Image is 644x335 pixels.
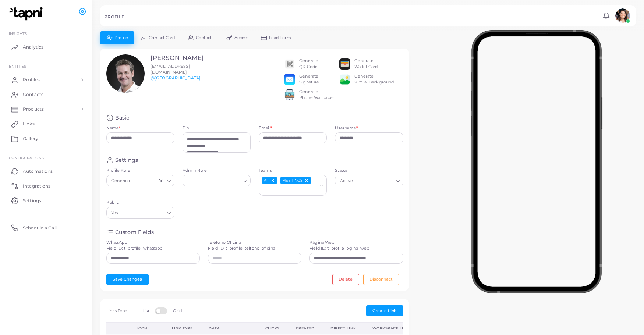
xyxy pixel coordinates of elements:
input: Search for option [186,177,241,185]
img: 522fc3d1c3555ff804a1a379a540d0107ed87845162a92721bf5e2ebbcc3ae6c.png [284,89,295,100]
label: Email [259,125,272,131]
a: Products [6,102,86,117]
a: Contacts [6,87,86,102]
div: Data [209,326,249,331]
img: e64e04433dee680bcc62d3a6779a8f701ecaf3be228fb80ea91b313d80e16e10.png [339,74,350,85]
div: Search for option [106,207,174,218]
button: Deselect All [270,178,275,183]
a: Links [6,117,86,131]
span: Active [339,177,354,185]
img: email.png [284,74,295,85]
input: Search for option [355,177,393,185]
a: Schedule a Call [6,220,86,235]
label: Username [335,125,358,131]
h4: Basic [115,114,130,121]
button: Save Changes [106,274,149,285]
input: Search for option [260,186,317,194]
a: Analytics [6,40,86,54]
label: WhatsApp Field ID: t_profile_whatsapp [106,240,163,252]
div: Workspace Link [372,326,409,331]
span: All [262,177,277,184]
a: @[GEOGRAPHIC_DATA] [151,75,201,81]
span: Profile [114,36,128,40]
div: Created [296,326,315,331]
div: Search for option [106,175,174,186]
button: Deselect MEETINGS [304,178,309,183]
span: Profiles [23,76,40,83]
h3: [PERSON_NAME] [151,54,225,62]
span: Settings [23,197,41,204]
div: Direct Link [330,326,356,331]
label: Profile Role [106,168,174,174]
span: Access [234,36,248,40]
a: Profiles [6,72,86,87]
button: Clear Selected [158,178,163,184]
img: apple-wallet.png [339,58,350,70]
div: Generate Wallet Card [354,58,378,70]
span: Links [23,121,35,127]
a: Integrations [6,178,86,193]
label: Teams [259,168,327,174]
span: Links Type: [106,308,128,313]
div: Search for option [183,175,251,186]
input: Search for option [120,209,164,217]
a: Automations [6,164,86,178]
span: Contacts [196,36,213,40]
div: Generate Virtual Background [354,74,394,85]
button: Delete [332,274,359,285]
span: Automations [23,168,53,175]
img: phone-mock.b55596b7.png [470,30,602,293]
h5: PROFILE [104,14,124,19]
img: avatar [615,8,630,23]
div: Generate QR Code [299,58,318,70]
button: Create Link [366,305,403,316]
th: Action [106,322,129,334]
span: Lead Form [269,36,291,40]
div: Icon [137,326,156,331]
h4: Custom Fields [115,229,154,236]
div: Clicks [265,326,280,331]
label: Teléfono Oficina Field ID: t_profile_telfono_oficina [208,240,275,252]
div: Search for option [259,175,327,196]
label: Status [335,168,403,174]
span: Contact Card [149,36,175,40]
span: Analytics [23,44,43,50]
a: avatar [613,8,632,23]
span: Contacts [23,91,43,98]
label: Bio [183,125,251,131]
label: List [142,308,149,314]
span: Gallery [23,135,38,142]
span: Yes [110,209,119,217]
button: Disconnect [363,274,399,285]
input: Search for option [132,177,156,185]
img: qr2.png [284,58,295,70]
span: Genérico [110,177,131,185]
a: Gallery [6,131,86,146]
div: Generate Signature [299,74,319,85]
label: Admin Role [183,168,251,174]
div: Link Type [172,326,193,331]
span: Products [23,106,44,113]
span: INSIGHTS [9,31,27,36]
span: ENTITIES [9,64,26,68]
div: Generate Phone Wallpaper [299,89,334,101]
span: [EMAIL_ADDRESS][DOMAIN_NAME] [151,64,190,75]
span: Integrations [23,183,50,189]
span: Schedule a Call [23,225,57,231]
h4: Settings [115,157,138,164]
label: Grid [173,308,181,314]
label: Página Web Field ID: t_profile_pgina_web [309,240,369,252]
img: logo [7,7,47,21]
span: MEETINGS [280,177,311,184]
label: Name [106,125,121,131]
a: Settings [6,193,86,208]
div: Search for option [335,175,403,186]
span: Create Link [372,308,397,313]
span: Configurations [9,156,44,160]
label: Public [106,200,174,206]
